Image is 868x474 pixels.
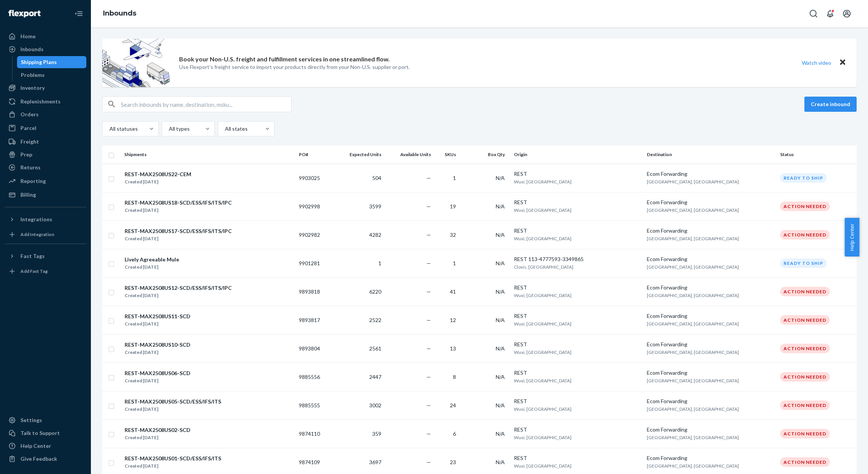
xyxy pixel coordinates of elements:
[20,111,39,118] div: Orders
[21,71,45,79] div: Problems
[20,138,39,145] div: Freight
[514,207,571,213] span: Wuxi, [GEOGRAPHIC_DATA]
[369,374,381,380] span: 2447
[109,125,109,133] input: All statuses
[839,6,854,21] button: Open account menu
[5,213,86,225] button: Integrations
[20,268,48,274] div: Add Fast Tag
[20,164,41,171] div: Returns
[378,260,381,266] span: 1
[514,170,641,178] div: REST
[780,173,827,183] div: Ready to ship
[121,145,296,164] th: Shipments
[125,320,190,328] div: Created [DATE]
[5,149,86,161] a: Prep
[647,426,774,433] div: Ecom Forwarding
[17,56,87,68] a: Shipping Plans
[450,203,456,210] span: 19
[20,98,61,105] div: Replenishments
[450,232,456,238] span: 32
[296,192,333,221] td: 9902998
[450,345,456,352] span: 13
[125,256,179,263] div: Lively Agreeable Mule
[496,203,505,210] span: N/A
[450,317,456,323] span: 12
[453,430,456,437] span: 6
[20,455,57,463] div: Give Feedback
[838,57,848,68] button: Close
[426,288,431,295] span: —
[20,252,45,260] div: Fast Tags
[125,369,190,377] div: REST-MAX2508US06-SCD
[8,10,41,17] img: Flexport logo
[369,288,381,295] span: 6220
[496,402,505,408] span: N/A
[426,345,431,352] span: —
[514,199,641,206] div: REST
[647,454,774,462] div: Ecom Forwarding
[514,236,571,241] span: Wuxi, [GEOGRAPHIC_DATA]
[780,400,830,410] div: Action Needed
[384,145,434,164] th: Available Units
[224,125,225,133] input: All states
[845,218,859,257] span: Help Center
[125,349,190,356] div: Created [DATE]
[369,345,381,352] span: 2561
[97,3,142,25] ol: breadcrumbs
[804,97,857,112] button: Create inbound
[496,430,505,437] span: N/A
[372,430,381,437] span: 359
[20,191,36,199] div: Billing
[369,317,381,323] span: 2522
[514,349,571,355] span: Wuxi, [GEOGRAPHIC_DATA]
[514,426,641,433] div: REST
[647,397,774,405] div: Ecom Forwarding
[780,230,830,239] div: Action Needed
[780,457,830,467] div: Action Needed
[372,175,381,181] span: 504
[453,374,456,380] span: 8
[125,398,221,405] div: REST-MAX2508US05-SCD/ESS/IFS/ITS
[780,344,830,353] div: Action Needed
[496,374,505,380] span: N/A
[514,406,571,412] span: Wuxi, [GEOGRAPHIC_DATA]
[514,435,571,440] span: Wuxi, [GEOGRAPHIC_DATA]
[514,321,571,327] span: Wuxi, [GEOGRAPHIC_DATA]
[5,228,86,241] a: Add Integration
[125,455,221,462] div: REST-MAX2508US01-SCD/ESS/IFS/ITS
[20,84,45,92] div: Inventory
[426,175,431,181] span: —
[806,6,821,21] button: Open Search Box
[426,430,431,437] span: —
[453,260,456,266] span: 1
[125,199,232,206] div: REST-MAX2508US18-SCD/ESS/IFS/ITS/IPC
[496,459,505,465] span: N/A
[369,203,381,210] span: 3599
[647,349,739,355] span: [GEOGRAPHIC_DATA], [GEOGRAPHIC_DATA]
[514,463,571,469] span: Wuxi, [GEOGRAPHIC_DATA]
[20,216,52,223] div: Integrations
[434,145,462,164] th: SKUs
[369,402,381,408] span: 3002
[780,202,830,211] div: Action Needed
[125,426,190,434] div: REST-MAX2508US02-SCD
[125,462,221,470] div: Created [DATE]
[514,284,641,291] div: REST
[20,177,46,185] div: Reporting
[5,161,86,174] a: Returns
[20,45,44,53] div: Inbounds
[496,317,505,323] span: N/A
[647,170,774,178] div: Ecom Forwarding
[514,397,641,405] div: REST
[514,264,573,270] span: Clovis, [GEOGRAPHIC_DATA]
[496,175,505,181] span: N/A
[125,313,190,320] div: REST-MAX2508US11-SCD
[296,363,333,391] td: 9885556
[5,427,86,439] a: Talk to Support
[125,227,232,235] div: REST-MAX2508US17-SCD/ESS/IFS/ITS/IPC
[20,429,60,437] div: Talk to Support
[296,306,333,334] td: 9893817
[496,260,505,266] span: N/A
[453,175,456,181] span: 1
[780,258,827,268] div: Ready to ship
